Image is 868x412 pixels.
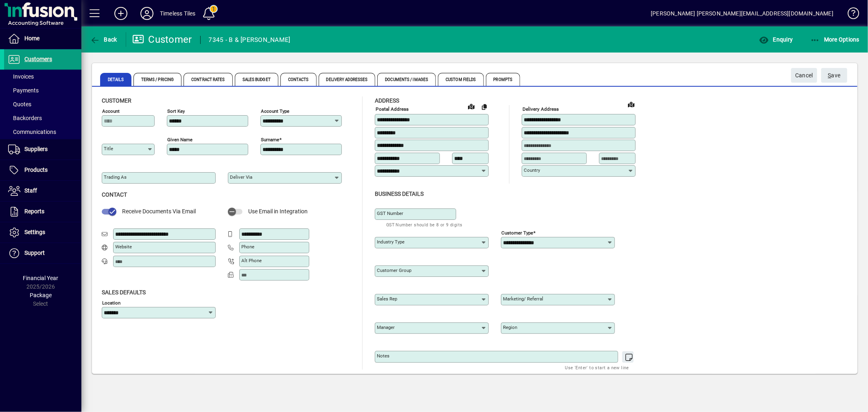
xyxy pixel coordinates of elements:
mat-label: Trading as [104,174,127,180]
a: Communications [4,125,81,139]
span: Details [100,73,131,86]
button: Cancel [791,68,817,83]
span: Custom Fields [438,73,483,86]
mat-label: Given name [167,137,192,142]
mat-label: Country [524,167,540,173]
a: Backorders [4,111,81,125]
span: Documents / Images [377,73,436,86]
mat-label: Notes [377,353,389,359]
span: Cancel [795,69,813,82]
span: Invoices [8,73,34,80]
div: Customer [132,33,192,46]
span: Communications [8,129,56,135]
span: Sales Budget [235,73,278,86]
a: Knowledge Base [842,2,858,28]
a: Suppliers [4,139,81,160]
span: Use Email in Integration [248,208,308,215]
mat-label: Website [115,244,132,250]
mat-hint: Use 'Enter' to start a new line [565,363,629,372]
span: Products [24,167,48,173]
span: Customer [102,97,131,104]
a: Products [4,160,81,180]
mat-label: Account [102,108,120,114]
button: More Options [808,32,862,47]
button: Back [88,32,119,47]
button: Save [821,68,847,83]
mat-label: Deliver via [230,174,252,180]
div: [PERSON_NAME] [PERSON_NAME][EMAIL_ADDRESS][DOMAIN_NAME] [651,7,833,20]
span: Settings [24,229,45,235]
a: Payments [4,83,81,97]
span: Delivery Addresses [319,73,376,86]
span: Enquiry [759,36,793,43]
a: Home [4,28,81,49]
span: Business details [375,191,424,197]
span: Terms / Pricing [133,73,182,86]
mat-label: Phone [241,244,254,250]
span: Quotes [8,101,31,107]
mat-label: Sort key [167,108,185,114]
span: Package [30,292,52,298]
a: Settings [4,222,81,243]
a: Reports [4,202,81,222]
mat-label: Marketing/ Referral [503,296,543,302]
mat-label: Title [104,146,113,151]
span: Staff [24,187,37,194]
mat-label: Region [503,324,517,330]
span: Receive Documents Via Email [122,208,196,215]
span: Contact [102,191,127,198]
span: Suppliers [24,146,48,152]
a: Staff [4,181,81,201]
span: Backorders [8,115,42,121]
mat-label: Industry type [377,239,404,245]
mat-label: Alt Phone [241,258,262,263]
mat-label: Surname [261,137,279,142]
app-page-header-button: Back [81,32,126,47]
span: Prompts [486,73,520,86]
mat-label: Customer type [501,230,533,235]
button: Add [108,6,134,21]
span: Sales defaults [102,289,146,296]
span: Home [24,35,39,42]
span: Payments [8,87,39,94]
span: Customers [24,56,52,62]
span: Reports [24,208,44,215]
mat-label: Manager [377,324,395,330]
a: Invoices [4,70,81,83]
mat-label: GST Number [377,210,403,216]
span: Contract Rates [184,73,232,86]
span: More Options [810,36,860,43]
a: Quotes [4,97,81,111]
mat-label: Account Type [261,108,289,114]
mat-label: Customer group [377,267,411,273]
a: View on map [465,100,478,113]
div: 7345 - B & [PERSON_NAME] [209,33,291,46]
span: Address [375,97,399,104]
span: Support [24,250,45,256]
button: Copy to Delivery address [478,100,491,113]
mat-hint: GST Number should be 8 or 9 digits [386,220,463,229]
mat-label: Sales rep [377,296,397,302]
span: Back [90,36,117,43]
span: Financial Year [23,275,59,281]
span: S [828,72,831,79]
div: Timeless Tiles [160,7,195,20]
span: ave [828,69,841,82]
button: Profile [134,6,160,21]
span: Contacts [280,73,317,86]
a: View on map [625,98,638,111]
a: Support [4,243,81,263]
mat-label: Location [102,300,120,305]
button: Enquiry [757,32,795,47]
